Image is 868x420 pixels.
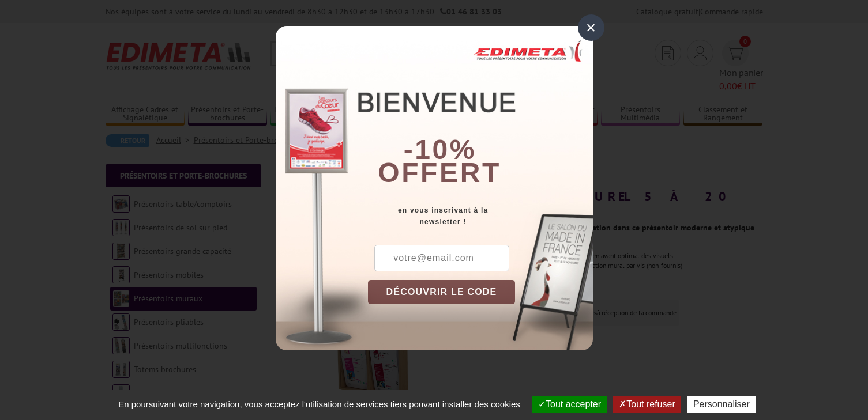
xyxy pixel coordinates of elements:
[532,396,607,413] button: Tout accepter
[404,134,476,165] b: -10%
[374,245,509,271] input: votre@email.com
[368,205,593,228] div: en vous inscrivant à la newsletter !
[613,396,681,413] button: Tout refuser
[378,157,501,188] font: offert
[368,280,516,304] button: DÉCOUVRIR LE CODE
[687,396,756,413] button: Personnaliser (fenêtre modale)
[578,14,604,41] div: ×
[112,399,526,409] span: En poursuivant votre navigation, vous acceptez l'utilisation de services tiers pouvant installer ...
